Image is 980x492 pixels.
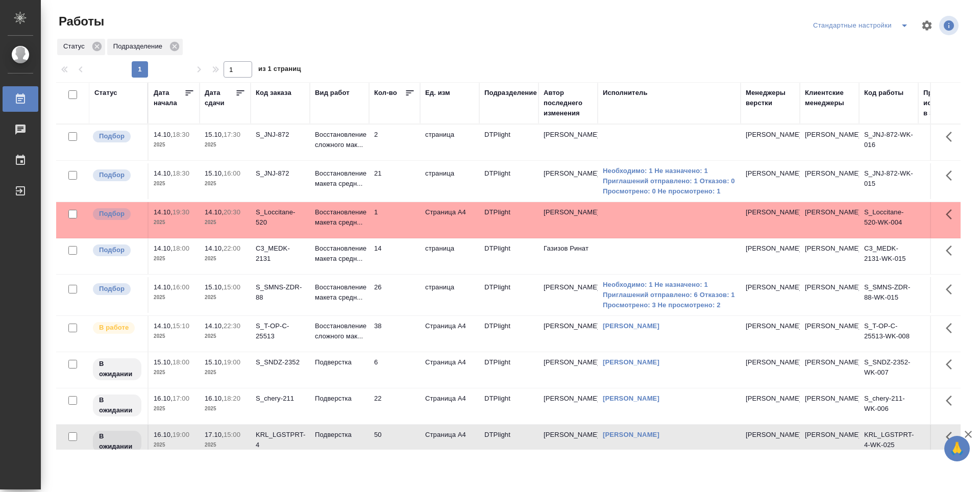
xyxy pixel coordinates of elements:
[603,88,648,98] div: Исполнитель
[315,207,364,228] p: Восстановление макета средн...
[479,202,538,238] td: DTPlight
[224,208,240,216] p: 20:30
[154,217,194,228] p: 2025
[92,357,142,381] div: Исполнитель назначен, приступать к работе пока рано
[256,357,305,367] div: S_SNDZ-2352
[369,425,420,460] td: 50
[205,244,224,252] p: 14.10,
[369,125,420,160] td: 2
[258,63,301,78] span: из 1 страниц
[99,431,135,452] p: В ожидании
[256,88,291,98] div: Код заказа
[800,202,859,238] td: [PERSON_NAME]
[154,254,194,264] p: 2025
[315,393,364,404] p: Подверстка
[944,436,970,461] button: 🙏
[154,179,194,189] p: 2025
[420,163,479,199] td: страница
[99,170,125,180] p: Подбор
[56,13,104,30] span: Работы
[173,431,189,438] p: 19:00
[154,131,173,138] p: 14.10,
[369,163,420,199] td: 21
[205,292,246,303] p: 2025
[603,322,659,330] a: [PERSON_NAME]
[154,244,173,252] p: 14.10,
[746,88,795,108] div: Менеджеры верстки
[256,393,305,404] div: S_chery-211
[224,244,240,252] p: 22:00
[538,238,598,274] td: Газизов Ринат
[479,238,538,274] td: DTPlight
[205,322,224,330] p: 14.10,
[479,125,538,160] td: DTPlight
[173,395,189,402] p: 17:00
[256,207,305,228] div: S_Loccitane-520
[315,321,364,341] p: Восстановление сложного мак...
[205,208,224,216] p: 14.10,
[940,316,964,340] button: Здесь прячутся важные кнопки
[746,321,795,331] p: [PERSON_NAME]
[800,125,859,160] td: [PERSON_NAME]
[603,431,659,438] a: [PERSON_NAME]
[374,88,397,98] div: Кол-во
[256,282,305,303] div: S_SMNS-ZDR-88
[859,202,918,238] td: S_Loccitane-520-WK-004
[538,163,598,199] td: [PERSON_NAME]
[315,430,364,440] p: Подверстка
[224,131,240,138] p: 17:30
[256,130,305,140] div: S_JNJ-872
[603,395,659,402] a: [PERSON_NAME]
[420,125,479,160] td: страница
[859,277,918,313] td: S_SMNS-ZDR-88-WK-015
[224,169,240,177] p: 16:00
[99,284,125,294] p: Подбор
[173,131,189,138] p: 18:30
[420,277,479,313] td: страница
[484,88,537,98] div: Подразделение
[154,322,173,330] p: 14.10,
[94,88,117,98] div: Статус
[479,388,538,424] td: DTPlight
[205,440,246,450] p: 2025
[800,277,859,313] td: [PERSON_NAME]
[940,202,964,227] button: Здесь прячутся важные кнопки
[205,404,246,414] p: 2025
[205,217,246,228] p: 2025
[369,277,420,313] td: 26
[859,388,918,424] td: S_chery-211-WK-006
[940,125,964,149] button: Здесь прячутся важные кнопки
[63,41,88,52] p: Статус
[224,322,240,330] p: 22:30
[99,395,135,415] p: В ожидании
[256,321,305,341] div: S_T-OP-C-25513
[420,352,479,388] td: Страница А4
[859,316,918,352] td: S_T-OP-C-25513-WK-008
[205,131,224,138] p: 15.10,
[479,277,538,313] td: DTPlight
[746,168,795,179] p: [PERSON_NAME]
[173,244,189,252] p: 18:00
[805,88,854,108] div: Клиентские менеджеры
[315,168,364,189] p: Восстановление макета средн...
[173,283,189,291] p: 16:00
[256,243,305,264] div: C3_MEDK-2131
[154,404,194,414] p: 2025
[746,282,795,292] p: [PERSON_NAME]
[92,207,142,221] div: Можно подбирать исполнителей
[205,367,246,378] p: 2025
[859,238,918,274] td: C3_MEDK-2131-WK-015
[746,130,795,140] p: [PERSON_NAME]
[940,388,964,413] button: Здесь прячутся важные кнопки
[315,357,364,367] p: Подверстка
[800,352,859,388] td: [PERSON_NAME]
[154,88,184,108] div: Дата начала
[99,209,125,219] p: Подбор
[544,88,593,118] div: Автор последнего изменения
[538,388,598,424] td: [PERSON_NAME]
[205,254,246,264] p: 2025
[154,395,173,402] p: 16.10,
[420,316,479,352] td: Страница А4
[369,352,420,388] td: 6
[800,425,859,460] td: [PERSON_NAME]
